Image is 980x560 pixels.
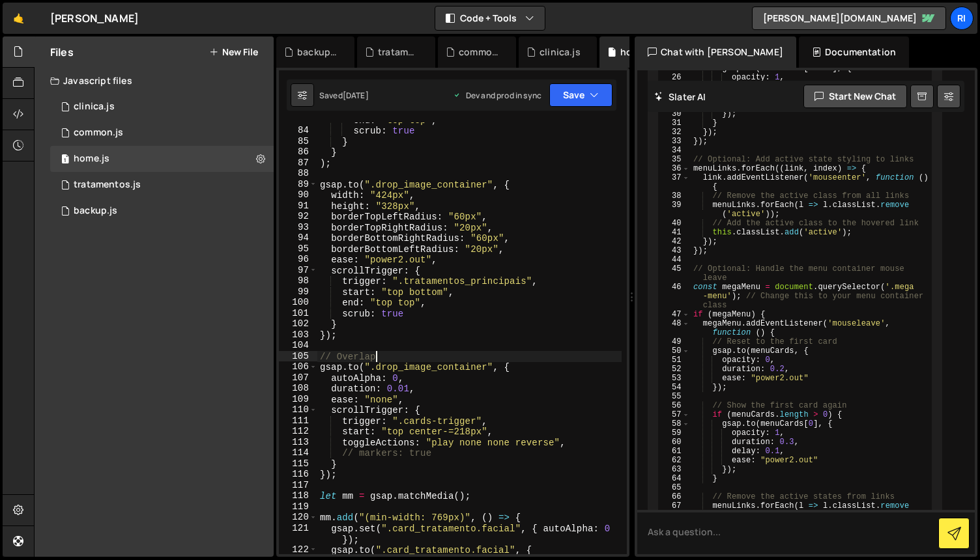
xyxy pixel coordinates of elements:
[50,146,274,172] div: 12452/30174.js
[50,172,274,198] div: 12452/42786.js
[279,211,317,222] div: 92
[659,428,689,438] div: 59
[659,255,689,264] div: 44
[74,153,109,165] div: home.js
[279,512,317,523] div: 120
[279,136,317,147] div: 85
[803,85,907,108] button: Start new chat
[279,244,317,255] div: 95
[279,523,317,544] div: 121
[549,83,612,107] button: Save
[50,10,139,26] div: [PERSON_NAME]
[378,46,420,59] div: tratamentos.js
[50,45,74,59] h2: Files
[279,458,317,469] div: 115
[435,7,545,30] button: Code + Tools
[659,401,689,410] div: 56
[279,189,317,201] div: 90
[279,490,317,501] div: 118
[659,419,689,428] div: 58
[61,155,69,165] span: 1
[659,283,689,310] div: 46
[279,232,317,244] div: 94
[659,319,689,337] div: 48
[279,501,317,512] div: 119
[209,47,258,57] button: New File
[659,73,689,82] div: 26
[279,179,317,190] div: 89
[659,465,689,474] div: 63
[659,128,689,137] div: 32
[659,492,689,501] div: 66
[279,340,317,351] div: 104
[279,351,317,362] div: 105
[279,201,317,212] div: 91
[540,46,581,59] div: clinica.js
[279,404,317,415] div: 110
[50,94,274,120] div: 12452/44846.js
[279,254,317,265] div: 96
[279,426,317,437] div: 112
[659,310,689,319] div: 47
[659,356,689,365] div: 51
[279,125,317,136] div: 84
[279,544,317,555] div: 122
[654,91,706,103] h2: Slater AI
[279,480,317,491] div: 117
[799,36,909,68] div: Documentation
[659,155,689,164] div: 35
[659,438,689,447] div: 60
[35,68,274,94] div: Javascript files
[659,146,689,155] div: 34
[659,219,689,228] div: 40
[343,90,369,101] div: [DATE]
[659,374,689,383] div: 53
[659,337,689,346] div: 49
[279,318,317,329] div: 102
[3,3,35,34] a: 🤙
[279,287,317,298] div: 99
[50,198,274,224] div: 12452/42849.js
[279,415,317,427] div: 111
[279,158,317,169] div: 87
[752,7,946,30] a: [PERSON_NAME][DOMAIN_NAME]
[297,46,339,59] div: backup.js
[279,437,317,448] div: 113
[319,90,369,101] div: Saved
[279,394,317,405] div: 109
[659,264,689,283] div: 45
[950,7,973,30] a: Ri
[659,456,689,465] div: 62
[659,346,689,356] div: 50
[74,127,123,139] div: common.js
[279,275,317,287] div: 98
[279,308,317,319] div: 101
[459,46,500,59] div: common.js
[620,46,662,59] div: homepage_salvato.js
[659,137,689,146] div: 33
[50,120,274,146] div: 12452/42847.js
[279,447,317,458] div: 114
[453,90,541,101] div: Dev and prod in sync
[659,119,689,128] div: 31
[659,191,689,201] div: 38
[74,179,141,191] div: tratamentos.js
[659,392,689,401] div: 55
[659,173,689,191] div: 37
[279,297,317,308] div: 100
[279,372,317,384] div: 107
[659,365,689,374] div: 52
[659,109,689,119] div: 30
[659,246,689,255] div: 43
[279,361,317,372] div: 106
[279,168,317,179] div: 88
[279,222,317,233] div: 93
[279,147,317,158] div: 86
[279,329,317,341] div: 103
[659,501,689,520] div: 67
[74,101,115,113] div: clinica.js
[659,483,689,492] div: 65
[635,36,796,68] div: Chat with [PERSON_NAME]
[279,469,317,480] div: 116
